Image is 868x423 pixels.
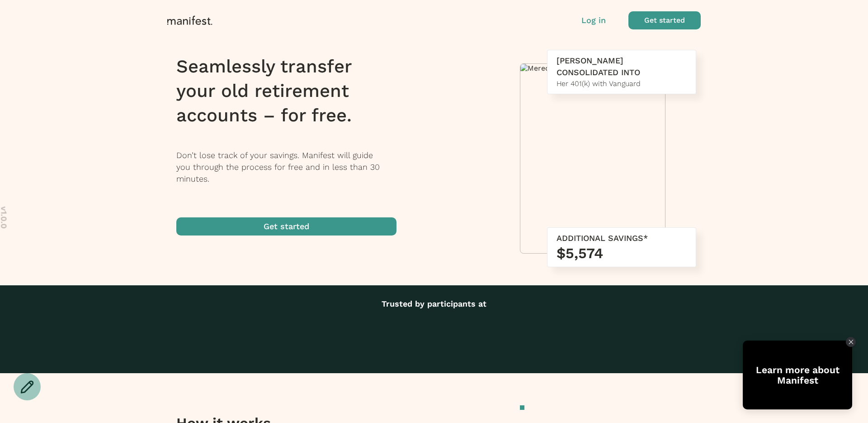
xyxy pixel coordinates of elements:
[743,341,852,409] div: Open Tolstoy widget
[743,341,852,409] div: Tolstoy bubble widget
[581,14,606,26] button: Log in
[176,54,408,128] h1: Seamlessly transfer your old retirement accounts – for free.
[557,55,687,78] div: [PERSON_NAME] CONSOLIDATED INTO
[743,365,852,385] div: Learn more about Manifest
[520,64,665,72] img: Meredith
[846,337,856,347] div: Close Tolstoy widget
[176,149,408,185] p: Don’t lose track of your savings. Manifest will guide you through the process for free and in les...
[176,217,396,236] button: Get started
[743,341,852,409] div: Open Tolstoy
[557,244,687,262] h3: $5,574
[628,11,701,29] button: Get started
[557,232,687,244] div: ADDITIONAL SAVINGS*
[557,78,687,89] div: Her 401(k) with Vanguard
